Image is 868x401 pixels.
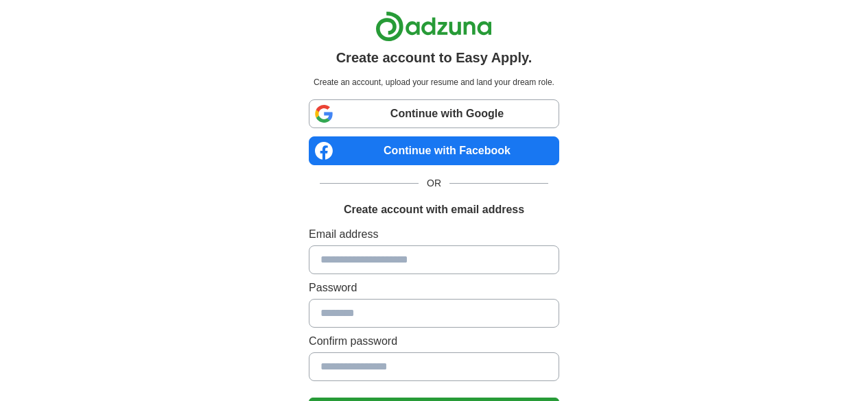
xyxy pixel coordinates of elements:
[375,11,492,42] img: Adzuna logo
[344,202,524,218] h1: Create account with email address
[312,76,556,88] p: Create an account, upload your resume and land your dream role.
[309,280,559,296] label: Password
[309,226,559,243] label: Email address
[309,99,559,128] a: Continue with Google
[419,176,449,191] span: OR
[309,136,559,165] a: Continue with Facebook
[309,333,559,350] label: Confirm password
[336,47,532,68] h1: Create account to Easy Apply.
